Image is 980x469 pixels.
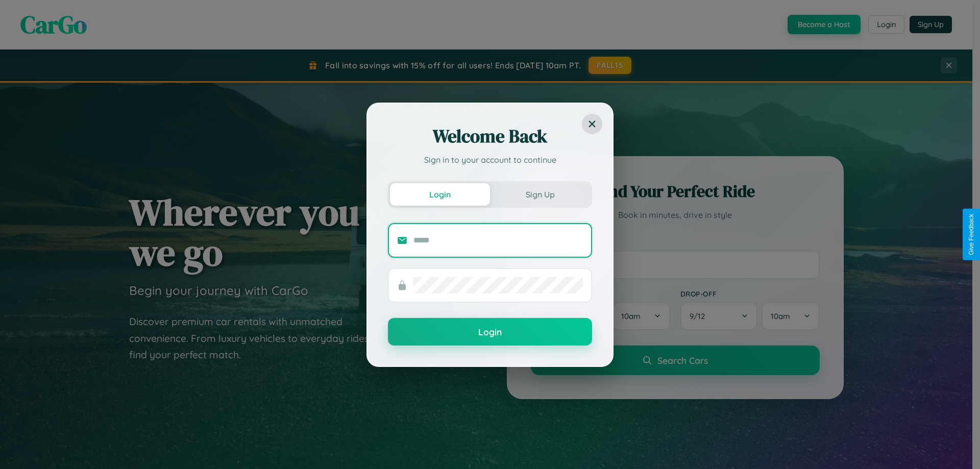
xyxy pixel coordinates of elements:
[388,154,592,166] p: Sign in to your account to continue
[490,183,590,206] button: Sign Up
[388,124,592,149] h2: Welcome Back
[390,183,490,206] button: Login
[968,214,975,255] div: Give Feedback
[388,318,592,345] button: Login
